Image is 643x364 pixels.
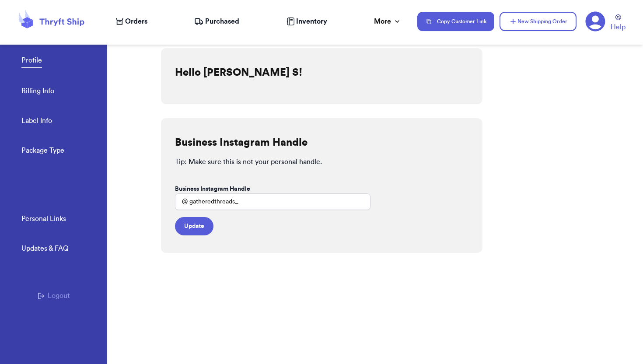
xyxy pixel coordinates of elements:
[21,86,54,98] a: Billing Info
[21,213,66,226] a: Personal Links
[500,12,577,31] button: New Shipping Order
[296,16,327,27] span: Inventory
[611,14,626,32] a: Help
[417,12,494,31] button: Copy Customer Link
[21,243,69,255] a: Updates & FAQ
[374,16,402,27] div: More
[116,16,147,27] a: Orders
[175,136,308,150] h2: Business Instagram Handle
[21,243,69,254] div: Updates & FAQ
[21,55,42,68] a: Profile
[611,22,626,32] span: Help
[38,290,70,301] button: Logout
[287,16,327,27] a: Inventory
[175,66,302,80] h2: Hello [PERSON_NAME] S!
[21,115,52,128] a: Label Info
[125,16,147,27] span: Orders
[21,145,64,157] a: Package Type
[175,193,188,210] div: @
[175,185,250,193] label: Business Instagram Handle
[205,16,239,27] span: Purchased
[175,217,213,235] button: Update
[194,16,239,27] a: Purchased
[175,157,468,167] p: Tip: Make sure this is not your personal handle.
